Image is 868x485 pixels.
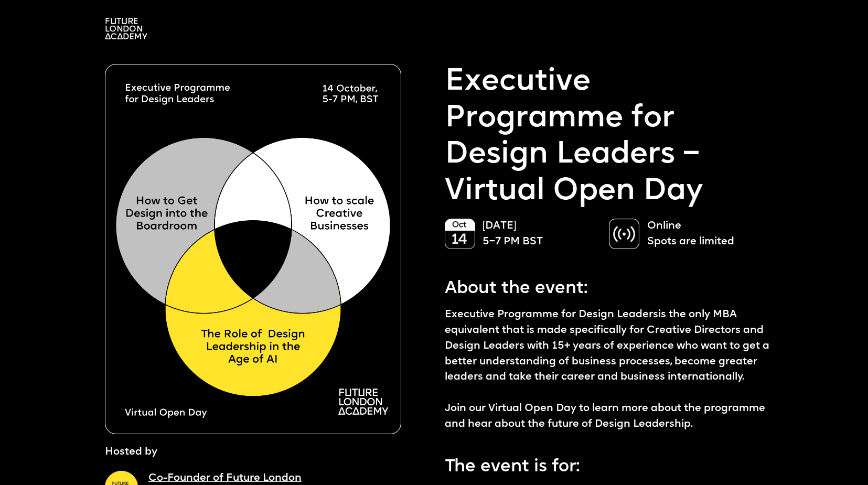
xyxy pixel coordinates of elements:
img: A logo saying in 3 lines: Future London Academy [105,18,147,39]
p: Hosted by [105,445,157,460]
a: Executive Programme for Design Leaders [445,309,658,320]
p: Online Spots are limited [647,219,763,250]
p: is the only MBA equivalent that is made specifically for Creative Directors and Design Leaders wi... [445,307,774,432]
p: Executive Programme for Design Leaders – Virtual Open Day [445,64,774,210]
p: About the event: [445,270,774,302]
p: The event is for: [445,448,774,480]
p: [DATE] 5–7 PM BST [483,219,598,250]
